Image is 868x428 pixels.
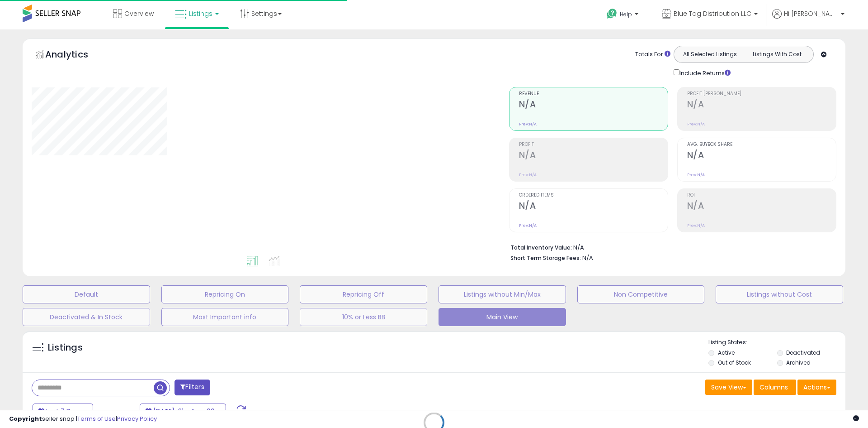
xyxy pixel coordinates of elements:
button: All Selected Listings [676,48,744,60]
h2: N/A [687,150,836,162]
button: Repricing On [161,285,289,303]
button: Most Important info [161,308,289,326]
span: Profit [PERSON_NAME] [687,91,836,96]
h2: N/A [687,201,836,213]
button: Listings without Cost [716,285,843,303]
span: Revenue [519,91,668,96]
a: Help [599,1,647,29]
button: Listings With Cost [743,48,811,60]
small: Prev: N/A [687,121,705,127]
span: Overview [124,9,154,18]
a: Hi [PERSON_NAME] [772,9,844,29]
h2: N/A [687,99,836,111]
small: Prev: N/A [519,172,537,178]
button: Deactivated & In Stock [23,308,150,326]
h2: N/A [519,99,668,111]
span: Listings [189,9,212,18]
div: seller snap | | [9,415,157,423]
strong: Copyright [9,414,42,423]
button: Default [23,285,150,303]
h5: Analytics [45,48,106,63]
span: Blue Tag Distribution LLC [674,9,751,18]
span: ROI [687,193,836,198]
li: N/A [510,241,830,252]
h2: N/A [519,201,668,213]
i: Get Help [606,8,618,19]
div: Include Returns [667,67,741,78]
span: Avg. Buybox Share [687,142,836,147]
button: Repricing Off [300,285,427,303]
button: 10% or Less BB [300,308,427,326]
button: Non Competitive [577,285,705,303]
small: Prev: N/A [519,223,537,228]
small: Prev: N/A [519,121,537,127]
div: Totals For [635,50,670,59]
span: Help [620,10,632,18]
small: Prev: N/A [687,172,705,178]
span: N/A [582,254,593,262]
span: Hi [PERSON_NAME] [784,9,838,18]
button: Listings without Min/Max [439,285,566,303]
h2: N/A [519,150,668,162]
button: Main View [439,308,566,326]
small: Prev: N/A [687,223,705,228]
span: Profit [519,142,668,147]
span: Ordered Items [519,193,668,198]
b: Total Inventory Value: [510,244,572,251]
b: Short Term Storage Fees: [510,254,581,262]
